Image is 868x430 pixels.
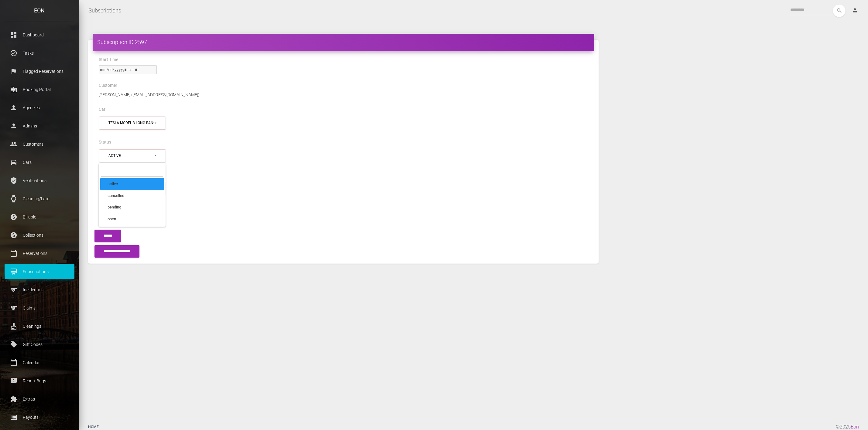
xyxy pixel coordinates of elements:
p: Gift Codes [9,340,70,349]
span: pending [108,205,121,210]
label: Start Time [99,57,118,63]
span: active [108,181,118,187]
a: feedback Report Bugs [5,373,74,388]
p: Reservations [9,249,70,258]
p: Flagged Reservations [9,67,70,76]
p: Billable [9,212,70,222]
a: [URL][DOMAIN_NAME] [94,215,144,220]
a: person Agencies [5,100,74,115]
a: Subscriptions [88,3,121,18]
label: Car [99,107,105,113]
div: [PERSON_NAME] ([EMAIL_ADDRESS][DOMAIN_NAME]) [94,91,593,98]
p: Extras [9,394,70,404]
a: sports Incidentals [5,282,74,297]
a: extension Extras [5,391,74,407]
div: Tesla Model 3 Long Range AWD (EV47PT in 10301) [108,120,154,126]
p: Claims [9,303,70,313]
button: active [99,149,166,162]
a: person Admins [5,118,74,134]
a: paid Collections [5,228,74,243]
a: dashboard Dashboard [5,27,74,42]
div: active [108,153,154,158]
p: Tasks [9,49,70,58]
a: local_offer Gift Codes [5,337,74,352]
a: corporate_fare Booking Portal [5,82,74,97]
a: card_membership Subscriptions [5,264,74,279]
p: Payouts [9,413,70,422]
p: Subscriptions [9,267,70,276]
a: sports Claims [5,300,74,316]
p: Booking Portal [9,85,70,94]
p: Calendar [9,358,70,367]
p: Admins [9,121,70,130]
input: Search [101,166,163,177]
p: Collections [9,231,70,240]
a: flag Flagged Reservations [5,64,74,79]
a: person [847,5,863,17]
button: search [833,5,846,17]
a: drive_eta Cars [5,155,74,170]
a: verified_user Verifications [5,173,74,188]
label: Customer [99,83,117,89]
a: people Customers [5,137,74,152]
p: Cleaning/Late [9,194,70,203]
a: Eon [851,424,859,430]
a: paid Billable [5,209,74,225]
button: Tesla Model 3 Long Range AWD (EV47PT in 10301) [99,117,166,130]
span: open [108,216,116,222]
a: task_alt Tasks [5,46,74,61]
label: Status [99,139,111,145]
a: calendar_today Calendar [5,355,74,370]
a: money Payouts [5,410,74,425]
p: Cars [9,158,70,167]
span: cancelled [108,193,124,199]
i: person [852,7,858,13]
a: calendar_today Reservations [5,246,74,261]
h4: Subscription ID 2597 [97,38,590,46]
p: Agencies [9,103,70,112]
p: Customers [9,140,70,149]
a: cleaning_services Cleanings [5,319,74,334]
p: Report Bugs [9,376,70,385]
a: watch Cleaning/Late [5,191,74,206]
p: Dashboard [9,30,70,39]
p: Verifications [9,176,70,185]
p: Cleanings [9,322,70,331]
p: Incidentals [9,285,70,294]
